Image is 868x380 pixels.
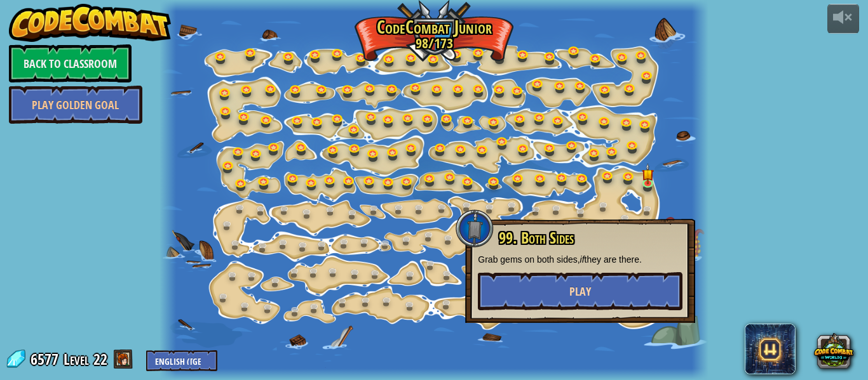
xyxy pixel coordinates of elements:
a: Play Golden Goal [9,86,142,124]
span: 6577 [31,349,62,369]
button: Play [478,272,682,310]
span: 22 [93,349,107,369]
p: Grab gems on both sides, they are there. [478,253,682,266]
a: Back to Classroom [9,44,132,82]
img: level-banner-started.png [642,164,654,185]
img: CodeCombat - Learn how to code by playing a game [9,4,172,42]
button: Adjust volume [827,4,859,34]
em: if [580,254,585,265]
span: 99. Both Sides [499,227,574,249]
span: Play [569,284,591,299]
span: Level [64,349,89,370]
